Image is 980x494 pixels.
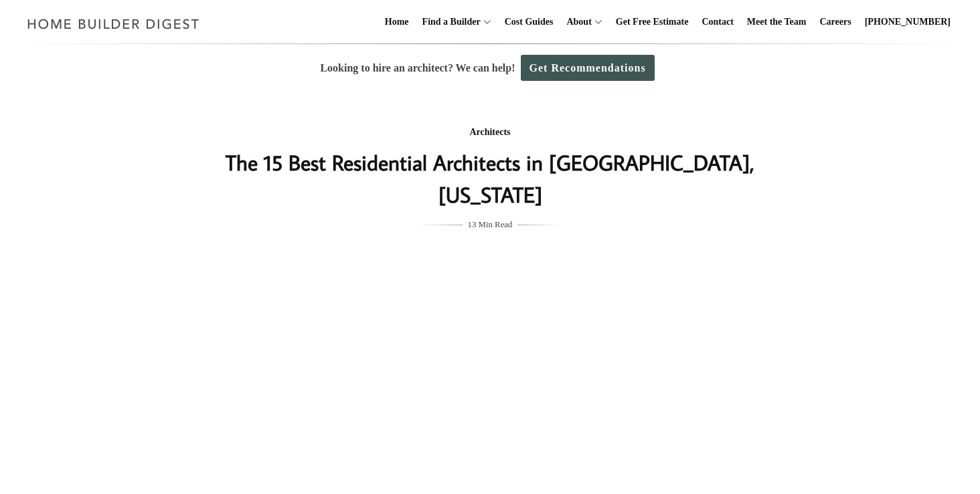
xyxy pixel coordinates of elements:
img: Home Builder Digest [21,11,206,37]
a: Cost Guides [499,1,559,43]
a: Get Recommendations [521,55,655,81]
h1: The 15 Best Residential Architects in [GEOGRAPHIC_DATA], [US_STATE] [223,146,757,211]
a: Architects [469,127,510,137]
a: About [561,1,591,43]
a: Contact [696,1,738,43]
a: Careers [815,1,857,43]
span: 13 Min Read [468,217,513,232]
a: Get Free Estimate [610,1,694,43]
a: [PHONE_NUMBER] [860,1,956,43]
a: Find a Builder [417,1,481,43]
a: Meet the Team [742,1,812,43]
a: Home [380,1,414,43]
